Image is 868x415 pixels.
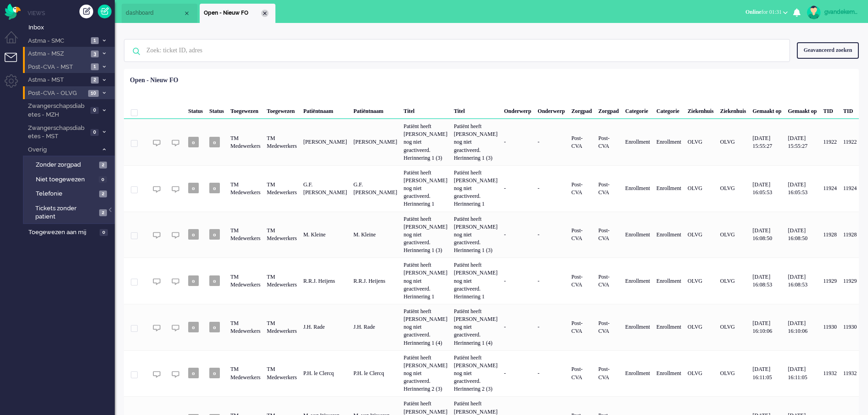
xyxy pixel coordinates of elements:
div: Patiëntnaam [300,101,350,119]
li: View [200,4,275,23]
img: ic_chat_grey.svg [172,231,179,239]
div: - [501,119,534,165]
a: Zonder zorgpad 2 [27,159,114,169]
img: ic_chat_grey.svg [172,139,179,147]
div: [DATE] 15:55:27 [749,119,784,165]
span: 1 [91,63,99,70]
div: Onderwerp [534,101,568,119]
div: 11932 [840,350,860,397]
span: 2 [99,162,107,168]
div: 11929 [124,258,860,304]
div: TM Medewerkers [263,119,300,165]
img: ic_chat_grey.svg [172,185,179,193]
span: o [209,368,220,378]
div: P.H. le Clercq [350,350,400,397]
div: Zorgpad [595,101,622,119]
div: Patiënt heeft [PERSON_NAME] nog niet geactiveerd. Herinnering 1 (4) [400,304,450,350]
div: Zorgpad [568,101,595,119]
div: 11928 [124,212,860,258]
div: Enrollment [653,165,684,212]
div: OLVG [717,165,750,212]
div: Enrollment [653,212,684,258]
span: o [209,229,220,240]
div: TM Medewerkers [263,350,300,397]
div: Close tab [183,10,190,17]
div: Enrollment [622,304,653,350]
div: - [501,165,534,212]
div: Post-CVA [595,212,622,258]
div: M. Kleine [350,212,400,258]
div: Toegewezen [227,101,263,119]
div: 11930 [820,304,840,350]
div: [PERSON_NAME] [300,119,350,165]
div: - [534,165,568,212]
span: Post-CVA - MST [27,63,88,72]
div: Post-CVA [595,258,622,304]
div: Gemaakt op [749,101,784,119]
div: Patiënt heeft [PERSON_NAME] nog niet geactiveerd. Herinnering 2 (3) [451,350,501,397]
div: 11930 [840,304,860,350]
div: Post-CVA [568,165,595,212]
div: Titel [400,101,450,119]
div: Close tab [261,10,269,17]
div: Categorie [622,101,653,119]
span: dashboard [126,9,183,17]
div: OLVG [684,165,717,212]
div: Post-CVA [595,119,622,165]
div: Post-CVA [568,350,595,397]
div: P.H. le Clercq [300,350,350,397]
img: ic-search-icon.svg [124,39,148,63]
div: 11922 [840,119,860,165]
div: TM Medewerkers [227,350,263,397]
div: Enrollment [622,350,653,397]
input: Zoek: ticket ID, adres [140,39,777,62]
span: Overig [27,146,98,154]
img: ic_chat_grey.svg [172,278,179,286]
div: Patiënt heeft [PERSON_NAME] nog niet geactiveerd. Herinnering 2 (3) [400,350,450,397]
div: TM Medewerkers [227,212,263,258]
span: o [188,183,199,193]
a: gvandekempe [805,6,859,19]
div: - [534,304,568,350]
img: ic_chat_grey.svg [172,370,179,378]
a: Inbox [27,22,115,32]
div: R.R.J. Heijens [300,258,350,304]
img: ic_chat_grey.svg [153,324,161,332]
div: OLVG [717,119,750,165]
span: for 01:31 [745,9,782,15]
div: - [501,212,534,258]
span: 0 [90,129,99,136]
div: - [534,212,568,258]
div: Patiëntnaam [350,101,400,119]
span: Zonder zorgpad [36,161,97,169]
div: G.F. [PERSON_NAME] [300,165,350,212]
a: Niet toegewezen 0 [27,174,114,184]
div: Onderwerp [501,101,534,119]
div: G.F. [PERSON_NAME] [350,165,400,212]
div: - [534,258,568,304]
a: Telefonie 2 [27,188,114,198]
div: Patiënt heeft [PERSON_NAME] nog niet geactiveerd. Herinnering 1 [451,258,501,304]
div: R.R.J. Heijens [350,258,400,304]
span: 2 [99,209,107,216]
span: Telefonie [36,190,97,198]
span: o [209,137,220,147]
div: TM Medewerkers [263,258,300,304]
span: Astma - MST [27,76,88,84]
div: gvandekempe [824,7,859,17]
div: 11928 [840,212,860,258]
button: Onlinefor 01:31 [740,6,793,19]
a: Omnidesk [5,6,21,13]
div: [DATE] 16:08:53 [784,258,820,304]
span: Open - Nieuw FO [204,9,261,17]
div: [DATE] 16:05:53 [749,165,784,212]
span: 0 [99,176,107,183]
div: Patiënt heeft [PERSON_NAME] nog niet geactiveerd. Herinnering 1 (4) [451,304,501,350]
span: Niet toegewezen [36,175,96,184]
div: Ziekenhuis [717,101,750,119]
img: avatar [807,6,821,19]
div: [DATE] 16:10:06 [784,304,820,350]
a: Toegewezen aan mij 0 [27,227,115,237]
div: Patiënt heeft [PERSON_NAME] nog niet geactiveerd. Herinnering 1 (3) [400,119,450,165]
img: ic_chat_grey.svg [153,370,161,378]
